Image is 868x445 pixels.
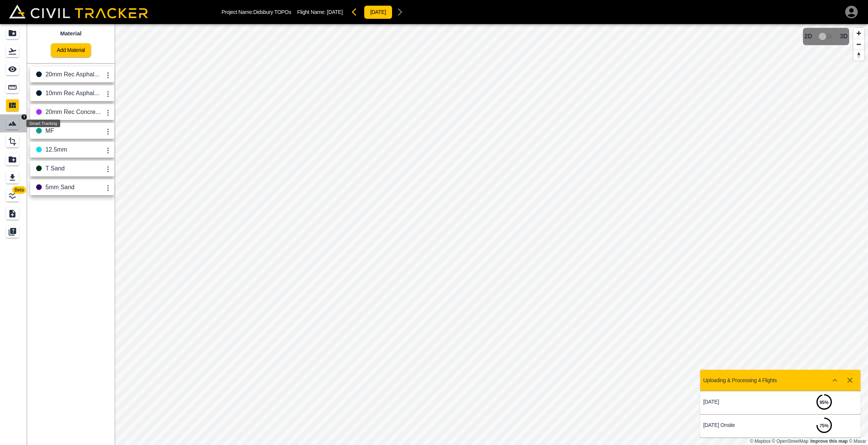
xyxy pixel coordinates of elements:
img: Civil Tracker [9,5,148,19]
canvas: Map [115,24,868,445]
div: Smart Tracking [26,120,60,127]
span: [DATE] [327,9,343,15]
a: Map feedback [810,439,848,444]
span: 3D [840,33,848,40]
button: Reset bearing to north [853,50,864,61]
strong: 95 % [819,400,828,405]
p: Flight Name: [297,9,343,15]
button: Zoom out [853,39,864,50]
a: Maxar [849,439,866,444]
span: 3D model not uploaded yet [815,29,837,44]
button: Show more [827,373,842,388]
a: OpenStreetMap [772,439,809,444]
p: [DATE] Onsite [703,422,780,428]
p: Project Name: Didsbury TOPOs [222,9,291,15]
a: Mapbox [750,439,771,444]
span: 2D [804,33,812,40]
strong: 75 % [819,423,828,428]
button: Zoom in [853,28,864,39]
p: Uploading & Processing 4 Flights [703,377,777,383]
button: [DATE] [364,5,392,19]
p: [DATE] [703,399,780,405]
